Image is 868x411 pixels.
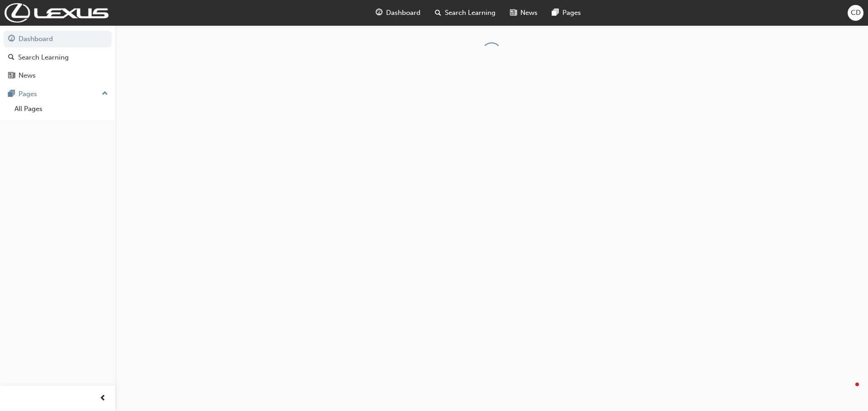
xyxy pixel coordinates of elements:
span: pages-icon [8,90,15,98]
span: search-icon [435,7,441,18]
button: CD [848,5,863,21]
span: search-icon [8,54,14,62]
img: Trak [5,3,108,23]
button: Pages [4,86,112,102]
a: pages-iconPages [545,4,588,22]
div: Pages [19,89,37,99]
a: Dashboard [4,31,112,47]
span: pages-icon [552,7,559,18]
a: news-iconNews [503,4,545,22]
span: News [520,8,538,18]
div: Search Learning [18,52,69,63]
span: prev-icon [99,393,106,404]
div: News [19,70,36,81]
button: DashboardSearch LearningNews [4,29,112,86]
span: Dashboard [386,8,420,18]
a: News [4,67,112,84]
iframe: Intercom live chat [837,380,859,402]
span: up-icon [102,88,108,100]
a: search-iconSearch Learning [428,4,503,22]
span: news-icon [510,7,517,18]
a: All Pages [11,102,112,116]
span: guage-icon [8,35,15,43]
span: guage-icon [376,7,382,18]
span: Search Learning [445,8,495,18]
span: Pages [562,8,581,18]
span: news-icon [8,72,15,80]
a: Search Learning [4,49,112,66]
a: guage-iconDashboard [368,4,428,22]
span: CD [851,8,861,18]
